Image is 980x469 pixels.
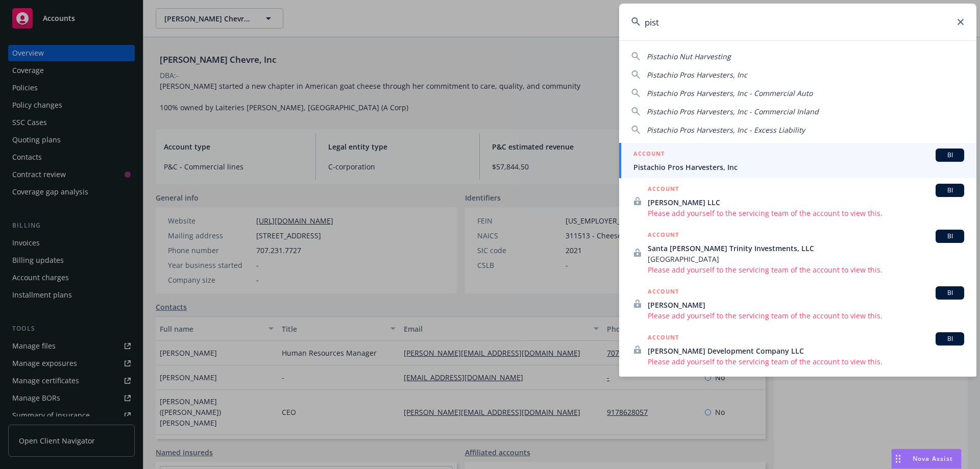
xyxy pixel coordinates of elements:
a: ACCOUNTBIPistachio Pros Harvesters, Inc [619,143,976,178]
a: ACCOUNTBI[PERSON_NAME] LLCPlease add yourself to the servicing team of the account to view this. [619,178,976,224]
span: [PERSON_NAME] Development Company LLC [648,345,964,356]
input: Search... [619,4,976,40]
span: Pistachio Pros Harvesters, Inc - Excess Liability [647,125,805,135]
span: Please add yourself to the servicing team of the account to view this. [648,264,964,275]
span: Please add yourself to the servicing team of the account to view this. [648,310,964,321]
span: Santa [PERSON_NAME] Trinity Investments, LLC [648,243,964,254]
a: ACCOUNTBISanta [PERSON_NAME] Trinity Investments, LLC[GEOGRAPHIC_DATA]Please add yourself to the ... [619,224,976,281]
h5: ACCOUNT [648,184,679,196]
button: Nova Assist [891,449,962,469]
span: BI [940,232,960,241]
span: BI [940,151,960,160]
span: Nova Assist [913,454,953,463]
h5: ACCOUNT [648,230,679,242]
div: Drag to move [892,449,904,468]
span: Please add yourself to the servicing team of the account to view this. [648,356,964,367]
span: Pistachio Pros Harvesters, Inc - Commercial Auto [647,88,813,98]
span: [PERSON_NAME] [648,300,964,310]
span: Please add yourself to the servicing team of the account to view this. [648,208,964,218]
span: Pistachio Pros Harvesters, Inc [647,70,747,80]
h5: ACCOUNT [648,332,679,344]
span: Pistachio Nut Harvesting [647,52,731,61]
span: BI [940,334,960,343]
a: ACCOUNTBI[PERSON_NAME] Development Company LLCPlease add yourself to the servicing team of the ac... [619,327,976,373]
span: [GEOGRAPHIC_DATA] [648,254,964,264]
h5: ACCOUNT [648,286,679,299]
span: Pistachio Pros Harvesters, Inc [633,162,964,172]
span: [PERSON_NAME] LLC [648,197,964,208]
a: ACCOUNTBI[PERSON_NAME]Please add yourself to the servicing team of the account to view this. [619,281,976,327]
h5: ACCOUNT [633,149,665,161]
span: BI [940,186,960,195]
span: BI [940,288,960,298]
span: Pistachio Pros Harvesters, Inc - Commercial Inland [647,107,819,116]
